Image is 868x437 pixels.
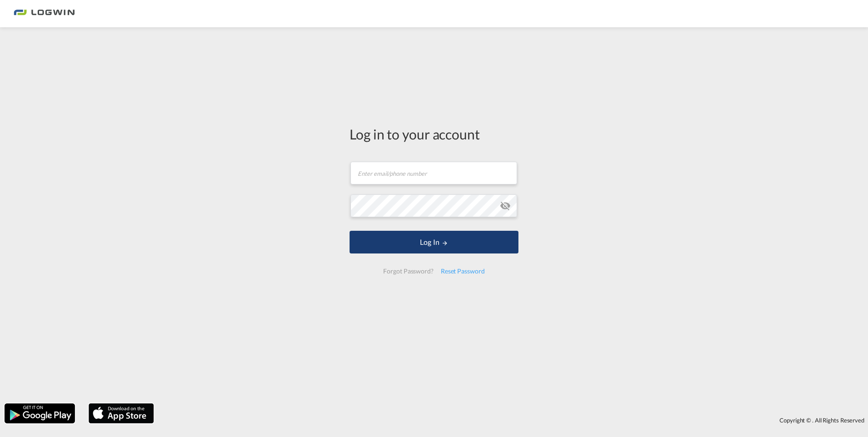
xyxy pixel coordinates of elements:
div: Log in to your account [350,124,518,144]
div: Forgot Password? [380,263,437,279]
div: Copyright © . All Rights Reserved [158,412,868,428]
img: apple.png [88,402,155,424]
input: Enter email/phone number [350,162,517,184]
img: bc73a0e0d8c111efacd525e4c8ad7d32.png [14,4,75,24]
img: google.png [4,402,76,424]
md-icon: icon-eye-off [500,200,511,211]
div: Reset Password [437,263,488,279]
button: LOGIN [350,231,518,253]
